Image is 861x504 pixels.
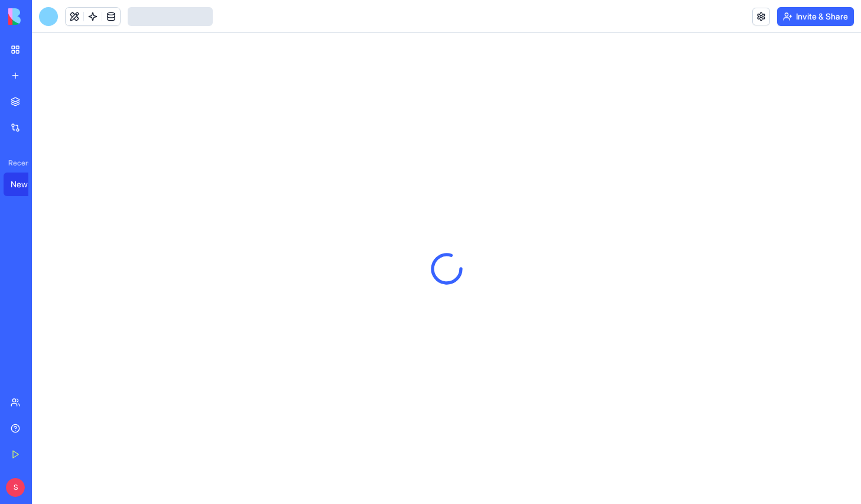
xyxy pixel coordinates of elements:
div: New App [11,178,44,190]
img: logo [8,8,82,25]
span: S [6,478,25,497]
span: Recent [4,158,28,168]
a: New App [4,173,51,196]
button: Invite & Share [777,7,854,26]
